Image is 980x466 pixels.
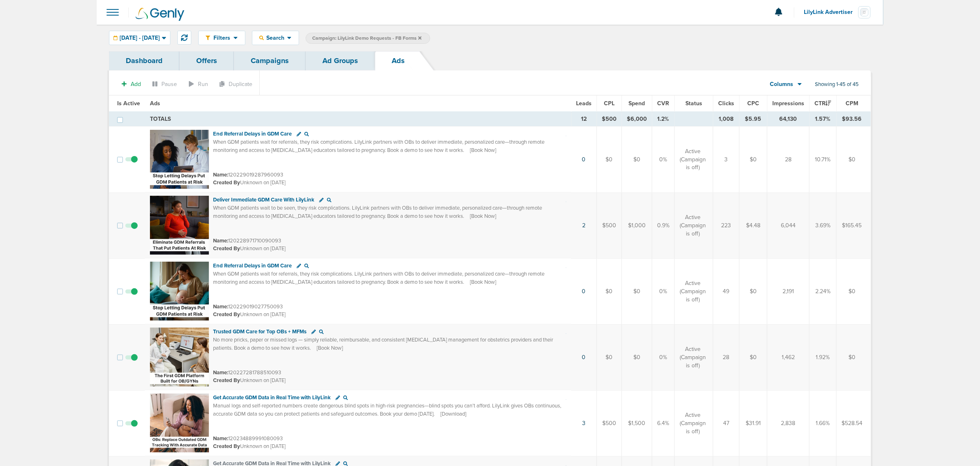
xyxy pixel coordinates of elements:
[150,100,160,107] span: Ads
[767,258,810,324] td: 2,191
[213,435,228,442] span: Name:
[117,100,140,107] span: Is Active
[213,337,553,351] span: No more pricks, paper or missed logs — simply reliable, reimbursable, and consistent [MEDICAL_DAT...
[622,390,652,456] td: $1,500
[213,394,331,401] span: Get Accurate GDM Data in Real Time with LilyLink
[571,112,597,127] td: 12
[213,377,240,384] span: Created By
[213,172,228,178] span: Name:
[810,324,837,390] td: 1.92%
[680,279,706,303] span: Active (Campaign is off)
[810,258,837,324] td: 2.24%
[680,411,706,435] span: Active (Campaign is off)
[213,328,306,335] span: Trusted GDM Care for Top OBs + MFMs
[213,179,286,186] small: Unknown on [DATE]
[120,35,160,41] span: [DATE] - [DATE]
[109,51,179,70] a: Dashboard
[747,100,759,107] span: CPC
[652,258,675,324] td: 0%
[317,344,343,352] span: [Book Now]
[210,34,234,41] span: Filters
[150,196,209,255] img: Ad image
[804,9,858,15] span: LilyLink Advertiser
[234,51,306,70] a: Campaigns
[846,100,858,107] span: CPM
[470,213,496,220] span: [Book Now]
[375,51,422,70] a: Ads
[658,100,669,107] span: CVR
[213,245,240,252] span: Created By
[815,81,859,88] span: Showing 1-45 of 45
[582,222,585,229] a: 2
[718,100,734,107] span: Clicks
[810,112,837,127] td: 1.57%
[622,324,652,390] td: $0
[213,238,281,244] small: 120228971710090093
[685,100,702,107] span: Status
[213,303,228,310] span: Name:
[680,213,706,238] span: Active (Campaign is off)
[213,131,292,137] span: End Referral Delays in GDM Care
[740,324,767,390] td: $0
[622,127,652,193] td: $0
[576,100,592,107] span: Leads
[814,100,831,107] span: CTR
[652,112,675,127] td: 1.2%
[767,127,810,193] td: 28
[213,311,286,318] small: Unknown on [DATE]
[213,311,240,318] span: Created By
[264,34,287,41] span: Search
[770,80,794,88] span: Columns
[767,324,810,390] td: 1,462
[604,100,615,107] span: CPL
[213,205,542,219] span: When GDM patients wait to be seen, they risk complications. LilyLink partners with OBs to deliver...
[597,112,622,127] td: $500
[150,262,209,321] img: Ad image
[713,258,740,324] td: 49
[810,390,837,456] td: 1.66%
[213,403,561,417] span: Manual logs and self-reported numbers create dangerous blind spots in high-risk pregnancies—blind...
[713,127,740,193] td: 3
[213,303,283,310] small: 120229019027750093
[767,112,810,127] td: 64,130
[837,192,871,258] td: $165.45
[213,443,240,450] span: Created By
[582,156,586,163] a: 0
[740,112,767,127] td: $5.95
[740,390,767,456] td: $31.91
[213,435,283,442] small: 120234889991080093
[713,112,740,127] td: 1,008
[136,8,184,21] img: Genly
[213,369,228,376] span: Name:
[680,345,706,369] span: Active (Campaign is off)
[713,192,740,258] td: 223
[306,51,375,70] a: Ad Groups
[772,100,804,107] span: Impressions
[213,139,544,154] span: When GDM patients wait for referrals, they risk complications. LilyLink partners with OBs to deli...
[740,258,767,324] td: $0
[652,127,675,193] td: 0%
[713,390,740,456] td: 47
[150,394,209,452] img: Ad image
[713,324,740,390] td: 28
[213,271,544,285] span: When GDM patients wait for referrals, they risk complications. LilyLink partners with OBs to deli...
[150,328,209,387] img: Ad image
[312,35,422,42] span: Campaign: LilyLink Demo Requests - FB Forms
[150,130,209,189] img: Ad image
[213,197,314,203] span: Deliver Immediate GDM Care With LilyLink
[837,127,871,193] td: $0
[837,112,871,127] td: $93.56
[213,443,286,450] small: Unknown on [DATE]
[740,192,767,258] td: $4.48
[622,112,652,127] td: $6,000
[837,258,871,324] td: $0
[652,324,675,390] td: 0%
[810,192,837,258] td: 3.69%
[810,127,837,193] td: 10.71%
[597,192,622,258] td: $500
[179,51,234,70] a: Offers
[837,324,871,390] td: $0
[470,278,496,286] span: [Book Now]
[213,238,228,244] span: Name:
[622,258,652,324] td: $0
